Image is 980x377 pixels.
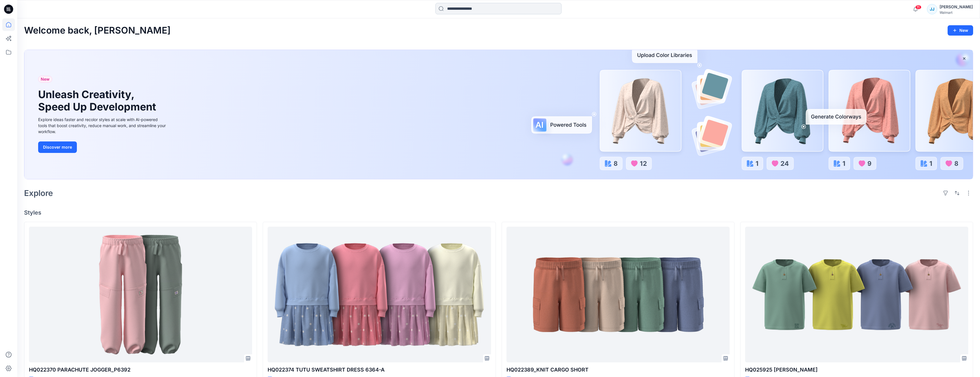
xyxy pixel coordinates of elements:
a: HQ022374 TUTU SWEATSHIRT DRESS 6364-A [268,227,491,363]
p: HQ025925 [PERSON_NAME] [745,366,968,374]
div: JJ [927,4,937,14]
h2: Welcome back, [PERSON_NAME] [24,25,171,36]
a: HQ025925 SLUB HENLEY [745,227,968,363]
span: New [41,76,50,83]
a: HQ022389_KNIT CARGO SHORT [506,227,730,363]
div: Explore ideas faster and recolor styles at scale with AI-powered tools that boost creativity, red... [38,116,167,135]
button: Discover more [38,141,77,153]
div: [PERSON_NAME] [940,3,973,10]
p: HQ022389_KNIT CARGO SHORT [506,366,730,374]
p: HQ022374 TUTU SWEATSHIRT DRESS 6364-A [268,366,491,374]
a: HQ022370 PARACHUTE JOGGER_P6392 [29,227,252,363]
h2: Explore [24,188,53,198]
div: Walmart [940,10,973,15]
p: HQ022370 PARACHUTE JOGGER_P6392 [29,366,252,374]
span: 11 [915,5,921,9]
h1: Unleash Creativity, Speed Up Development [38,88,159,113]
button: New [948,25,973,36]
a: Discover more [38,141,167,153]
h4: Styles [24,209,973,216]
